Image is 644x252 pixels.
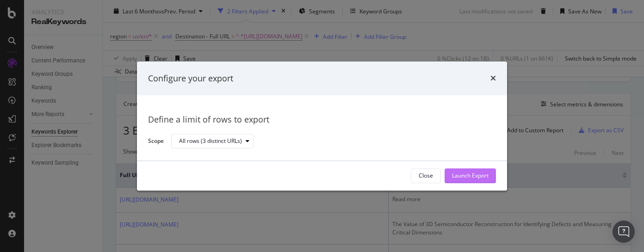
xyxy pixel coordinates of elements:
button: Launch Export [445,168,496,183]
div: All rows (3 distinct URLs) [179,139,242,144]
label: Scope [148,137,164,147]
div: times [490,73,496,85]
button: All rows (3 distinct URLs) [171,134,254,149]
div: Close [419,172,433,180]
div: modal [137,61,507,191]
div: Define a limit of rows to export [148,114,496,126]
button: Close [411,168,441,183]
div: Launch Export [452,172,489,180]
div: Configure your export [148,73,233,85]
div: Open Intercom Messenger [613,221,635,243]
